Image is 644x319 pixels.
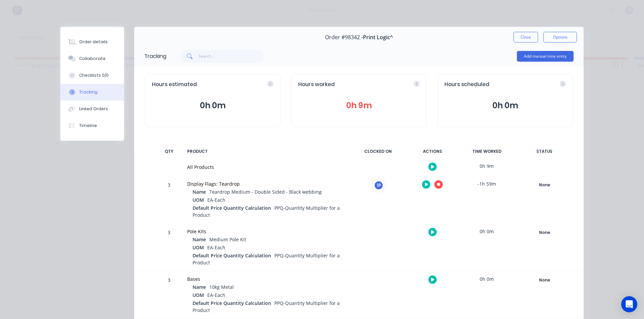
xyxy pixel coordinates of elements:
button: None [520,228,569,237]
div: None [520,181,569,189]
div: 3 [159,225,179,271]
button: Linked Orders [60,101,124,117]
div: Display Flags: Teardrop [187,180,345,187]
button: None [520,275,569,285]
span: EA-Each [207,292,225,298]
button: 0h 0m [444,99,566,112]
button: Options [543,32,577,43]
div: 3 [159,272,179,319]
div: None [520,276,569,284]
div: Tracking [144,52,166,60]
span: EA-Each [207,197,225,203]
button: None [520,180,569,190]
div: PRODUCT [183,144,349,158]
button: Add manual time entry [517,51,574,62]
span: Print Logic^ [363,34,393,41]
input: Search... [199,50,264,63]
span: Default Price Quantity Calculation [193,300,271,307]
div: TIME WORKED [462,144,512,158]
div: Collaborate [79,56,106,62]
div: 1P [374,180,384,190]
button: Checklists 0/0 [60,67,124,84]
span: UOM [193,196,204,203]
div: 0h 0m [462,224,512,239]
div: Linked Orders [79,106,108,112]
span: Hours estimated [152,81,197,88]
span: Teardrop Medium - Double Sided - Black webbing [209,189,322,195]
div: Bases [187,275,345,282]
span: PPQ-Quantity Multiplier for a Product [193,300,340,313]
span: PPQ-Quantity Multiplier for a Product [193,205,340,218]
span: Order #98342 - [325,34,363,41]
span: 10kg Metal [209,284,234,290]
span: Default Price Quantity Calculation [193,252,271,259]
span: Name [193,236,206,243]
span: Default Price Quantity Calculation [193,204,271,211]
span: PPQ-Quantity Multiplier for a Product [193,252,340,266]
span: Hours worked [298,81,335,88]
div: CLOCKED ON [353,144,403,158]
button: 0h 9m [298,99,420,112]
div: Order details [79,39,108,45]
button: 0h 0m [152,99,273,112]
div: None [520,228,569,237]
span: Hours scheduled [444,81,489,88]
button: Order details [60,34,124,50]
span: Name [193,188,206,195]
div: All Products [187,164,345,171]
div: 3 [159,177,179,224]
div: -1h 59m [462,176,512,191]
div: Timeline [79,123,97,129]
div: 0h 9m [462,158,512,174]
div: Pole Kits [187,228,345,235]
span: Name [193,283,206,291]
button: Collaborate [60,50,124,67]
button: Tracking [60,84,124,101]
span: UOM [193,244,204,251]
div: STATUS [516,144,573,158]
div: ACTIONS [407,144,458,158]
div: Open Intercom Messenger [621,296,637,312]
span: Medium Pole Kit [209,236,246,243]
div: Checklists 0/0 [79,72,109,78]
button: Close [514,32,538,43]
button: Timeline [60,117,124,134]
div: QTY [159,144,179,158]
div: Tracking [79,89,98,95]
div: 0h 0m [462,271,512,286]
span: UOM [193,292,204,299]
span: EA-Each [207,244,225,251]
